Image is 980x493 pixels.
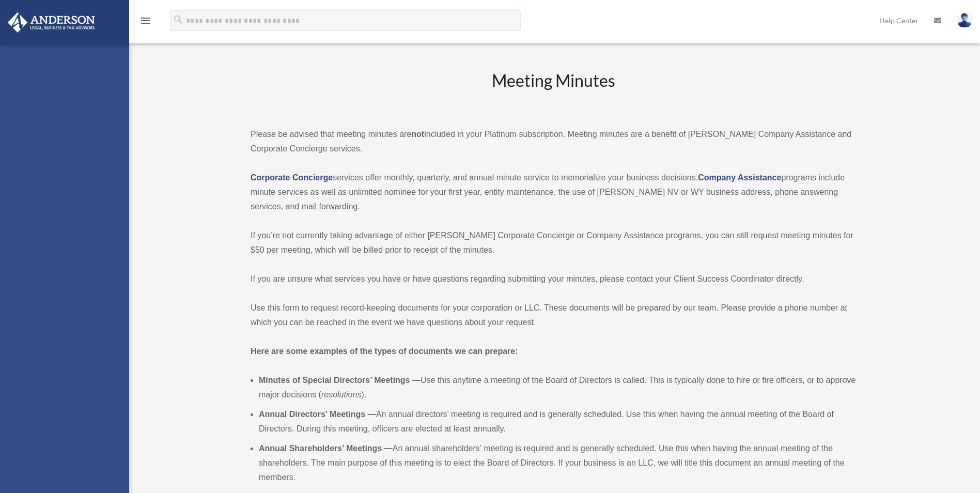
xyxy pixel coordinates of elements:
[251,127,856,156] p: Please be advised that meeting minutes are included in your Platinum subscription. Meeting minute...
[139,14,152,27] i: menu
[259,376,421,384] b: Minutes of Special Directors’ Meetings —
[251,171,856,214] p: services offer monthly, quarterly, and annual minute service to memorialize your business decisio...
[698,173,781,182] a: Company Assistance
[259,444,393,453] b: Annual Shareholders’ Meetings —
[173,14,184,25] i: search
[251,272,856,286] p: If you are unsure what services you have or have questions regarding submitting your minutes, ple...
[259,407,856,436] li: An annual directors’ meeting is required and is generally scheduled. Use this when having the ann...
[957,13,972,28] img: User Pic
[251,228,856,257] p: If you’re not currently taking advantage of either [PERSON_NAME] Corporate Concierge or Company A...
[251,347,518,356] strong: Here are some examples of the types of documents we can prepare:
[139,18,152,27] a: menu
[259,441,856,485] li: An annual shareholders’ meeting is required and is generally scheduled. Use this when having the ...
[259,410,376,419] b: Annual Directors’ Meetings —
[259,373,856,402] li: Use this anytime a meeting of the Board of Directors is called. This is typically done to hire or...
[5,12,98,33] img: Anderson Advisors Platinum Portal
[251,173,333,182] a: Corporate Concierge
[411,130,424,138] strong: not
[321,390,361,399] em: resolutions
[251,301,856,330] p: Use this form to request record-keeping documents for your corporation or LLC. These documents wi...
[251,69,856,112] h2: Meeting Minutes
